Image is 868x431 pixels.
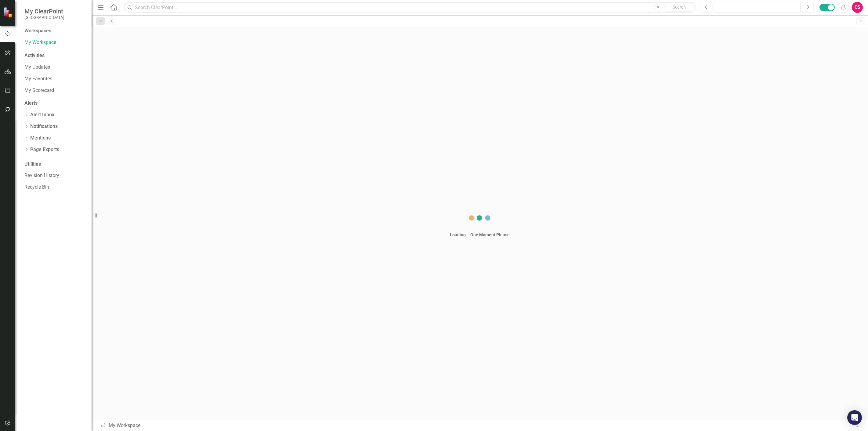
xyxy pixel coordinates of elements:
[664,3,695,12] button: Search
[24,172,85,179] a: Revision History
[3,7,14,18] img: ClearPoint Strategy
[24,15,64,20] small: [GEOGRAPHIC_DATA]
[847,410,862,425] div: Open Intercom Messenger
[24,39,85,46] a: My Workspace
[852,2,863,13] button: CS
[30,135,51,142] a: Mentions
[24,27,51,34] div: Workspaces
[24,64,85,71] a: My Updates
[24,100,85,107] div: Alerts
[30,111,54,118] a: Alert Inbox
[24,52,85,59] div: Activities
[30,123,58,130] a: Notifications
[24,8,64,15] span: My ClearPoint
[24,161,85,168] div: Utilities
[100,422,853,429] div: My Workspace
[24,184,85,191] a: Recycle Bin
[124,2,696,13] input: Search ClearPoint...
[673,5,686,9] span: Search
[450,232,510,238] div: Loading... One Moment Please
[24,75,85,82] a: My Favorites
[30,146,59,153] a: Page Exports
[24,87,85,94] a: My Scorecard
